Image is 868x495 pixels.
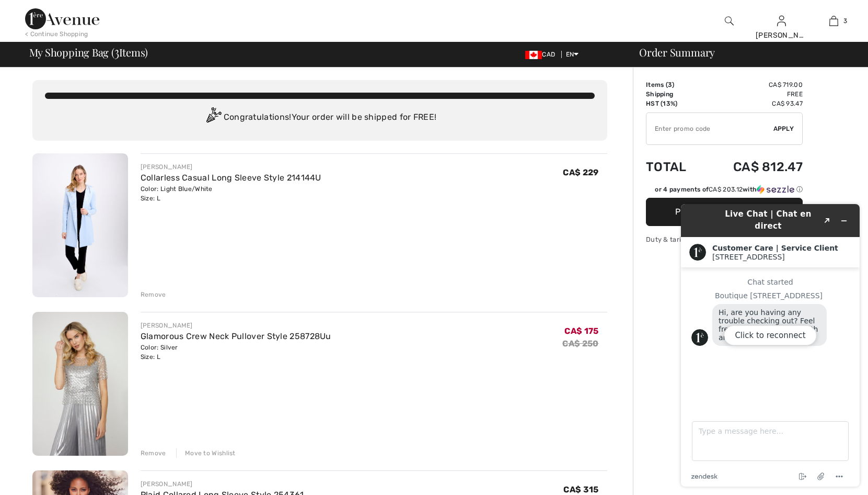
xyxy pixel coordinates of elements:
[114,44,119,58] span: 3
[203,107,224,128] img: Congratulation2.svg
[655,185,803,194] div: or 4 payments of with
[141,479,304,489] div: [PERSON_NAME]
[141,184,321,203] div: Color: Light Blue/White Size: L
[176,448,236,458] div: Move to Wishlist
[668,81,672,88] span: 3
[141,290,166,299] div: Remove
[32,153,128,297] img: Collarless Casual Long Sleeve Style 214144U
[646,113,773,144] input: Promo code
[141,321,331,330] div: [PERSON_NAME]
[627,47,862,58] div: Order Summary
[756,30,807,41] div: [PERSON_NAME]
[808,15,859,27] a: 3
[141,343,331,362] div: Color: Silver Size: L
[843,16,847,26] span: 3
[646,234,803,244] div: Duty & tariff-free | Uninterrupted shipping
[703,99,803,108] td: CA$ 93.47
[757,185,794,194] img: Sezzle
[777,16,786,26] a: Sign In
[646,89,703,99] td: Shipping
[563,485,598,494] span: CA$ 315
[703,80,803,89] td: CA$ 719.00
[141,331,331,341] a: Glamorous Crew Neck Pullover Style 258728Uu
[562,339,598,348] s: CA$ 250
[646,198,803,226] button: Proceed to Summary
[566,51,579,58] span: EN
[25,8,99,29] img: 1ère Avenue
[564,326,598,336] span: CA$ 175
[777,15,786,27] img: My Info
[703,149,803,185] td: CA$ 812.47
[646,185,803,198] div: or 4 payments ofCA$ 203.12withSezzle Click to learn more about Sezzle
[25,29,88,39] div: < Continue Shopping
[703,89,803,99] td: Free
[45,107,595,128] div: Congratulations! Your order will be shipped for FREE!
[673,196,868,495] iframe: Find more information here
[141,448,166,458] div: Remove
[646,149,703,185] td: Total
[646,99,703,108] td: HST (13%)
[646,80,703,89] td: Items ( )
[563,167,598,177] span: CA$ 229
[829,15,838,27] img: My Bag
[773,124,794,133] span: Apply
[141,162,321,172] div: [PERSON_NAME]
[141,173,321,183] a: Collarless Casual Long Sleeve Style 214144U
[32,312,128,456] img: Glamorous Crew Neck Pullover Style 258728Uu
[709,186,743,193] span: CA$ 203.12
[29,47,148,58] span: My Shopping Bag ( Items)
[23,7,44,17] span: Chat
[525,51,559,58] span: CAD
[525,51,542,59] img: Canadian Dollar
[725,15,734,27] img: search the website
